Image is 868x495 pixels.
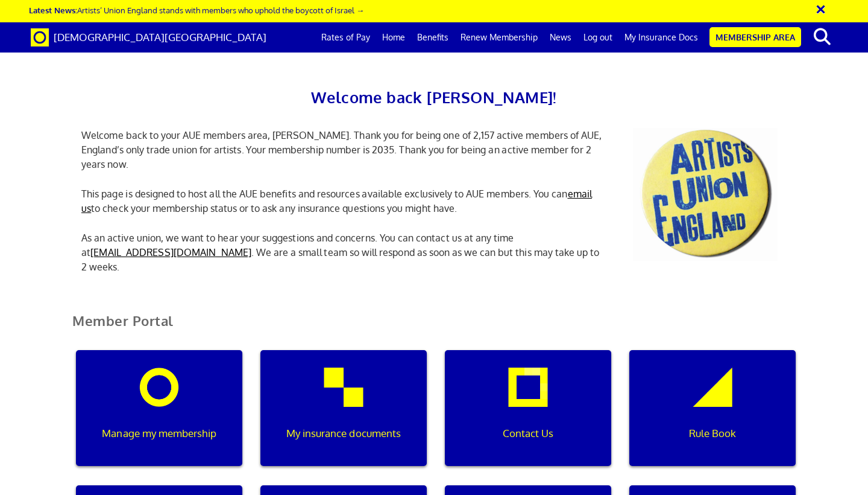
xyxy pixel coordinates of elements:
[436,350,620,485] a: Contact Us
[63,313,805,343] h2: Member Portal
[709,27,801,47] a: Membership Area
[269,426,418,441] p: My insurance documents
[804,24,840,49] button: search
[544,22,577,53] a: News
[72,128,615,171] p: Welcome back to your AUE members area, [PERSON_NAME]. Thank you for being one of 2,157 active mem...
[22,22,275,53] a: Brand [DEMOGRAPHIC_DATA][GEOGRAPHIC_DATA]
[84,426,234,441] p: Manage my membership
[638,426,787,441] p: Rule Book
[54,31,266,43] span: [DEMOGRAPHIC_DATA][GEOGRAPHIC_DATA]
[376,22,411,53] a: Home
[251,350,436,485] a: My insurance documents
[72,85,796,110] h2: Welcome back [PERSON_NAME]!
[67,350,251,485] a: Manage my membership
[90,246,251,258] a: [EMAIL_ADDRESS][DOMAIN_NAME]
[29,5,364,15] a: Latest News:Artists’ Union England stands with members who uphold the boycott of Israel →
[618,22,704,53] a: My Insurance Docs
[315,22,376,53] a: Rates of Pay
[72,231,615,274] p: As an active union, we want to hear your suggestions and concerns. You can contact us at any time...
[29,5,77,15] strong: Latest News:
[454,22,544,53] a: Renew Membership
[453,426,603,441] p: Contact Us
[577,22,618,53] a: Log out
[620,350,805,485] a: Rule Book
[72,187,615,216] p: This page is designed to host all the AUE benefits and resources available exclusively to AUE mem...
[411,22,454,53] a: Benefits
